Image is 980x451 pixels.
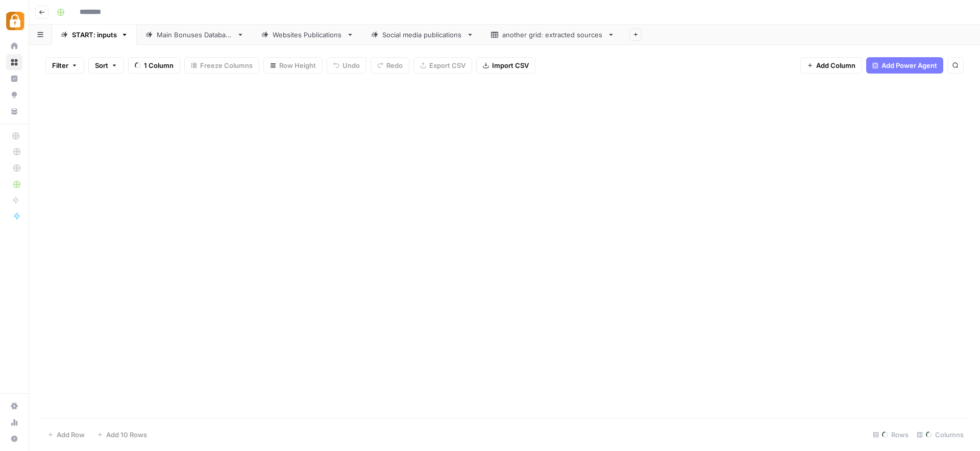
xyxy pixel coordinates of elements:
div: Rows [869,426,913,443]
button: Row Height [263,57,323,74]
button: Export CSV [413,57,472,74]
button: Add 10 Rows [91,426,153,443]
button: Sort [88,57,124,74]
span: Sort [95,60,108,70]
a: Websites Publications [253,25,362,45]
span: Import CSV [492,60,529,70]
button: Freeze Columns [184,57,259,74]
img: Adzz Logo [6,12,24,30]
button: Filter [45,57,84,74]
span: Add Column [816,60,855,70]
a: Your Data [6,103,22,120]
button: Add Power Agent [866,57,943,74]
div: another grid: extracted sources [502,30,603,40]
a: Usage [6,414,22,431]
div: START: inputs [72,30,117,40]
div: Main Bonuses Database [157,30,233,40]
button: Workspace: Adzz [6,8,22,34]
a: Social media publications [362,25,482,45]
span: Add Row [57,430,85,440]
div: Websites Publications [273,30,342,40]
button: Undo [327,57,366,74]
a: Insights [6,70,22,87]
button: Add Row [41,426,91,443]
a: Main Bonuses Database [137,25,253,45]
button: 1 Column [128,57,180,74]
span: Add Power Agent [881,60,937,70]
a: Browse [6,54,22,70]
button: Help + Support [6,431,22,447]
button: Add Column [800,57,862,74]
a: Opportunities [6,87,22,103]
a: Settings [6,398,22,414]
a: another grid: extracted sources [482,25,623,45]
a: Home [6,38,22,54]
span: Row Height [279,60,316,70]
span: 1 Column [144,60,174,70]
button: Import CSV [476,57,535,74]
span: Freeze Columns [200,60,253,70]
a: START: inputs [52,25,137,45]
button: Redo [371,57,409,74]
span: Filter [52,60,68,70]
div: Columns [913,426,968,443]
div: Social media publications [382,30,462,40]
span: Undo [342,60,360,70]
span: Add 10 Rows [106,430,147,440]
span: Redo [386,60,403,70]
span: Export CSV [429,60,465,70]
